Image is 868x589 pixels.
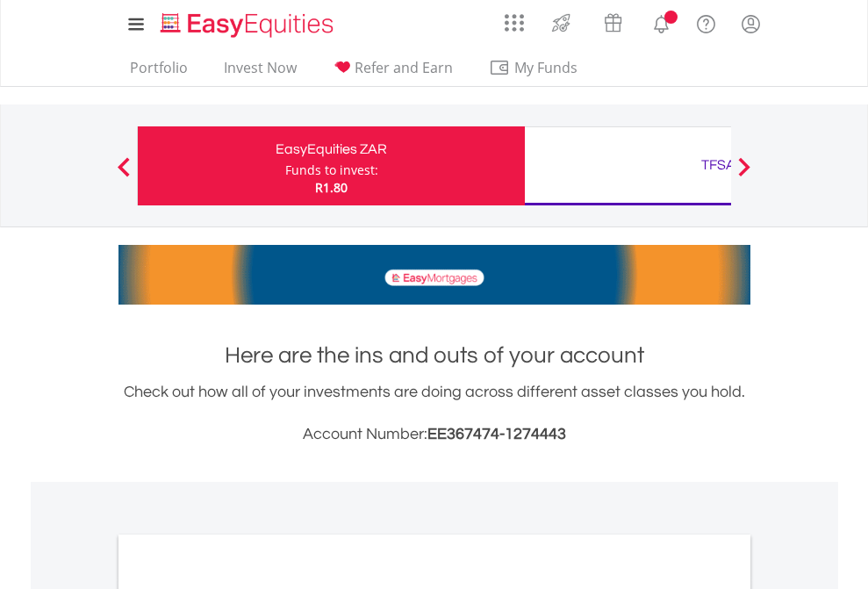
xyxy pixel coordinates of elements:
[728,4,773,43] a: My Profile
[285,162,378,179] div: Funds to invest:
[355,58,453,77] span: Refer and Earn
[489,56,604,79] span: My Funds
[106,166,141,183] button: Previous
[727,166,762,183] button: Next
[217,59,304,86] a: Invest Now
[505,13,524,32] img: grid-menu-icon.svg
[154,4,341,40] a: Home page
[587,4,639,37] a: Vouchers
[326,59,460,86] a: Refer and Earn
[599,9,628,37] img: vouchers-v2.svg
[684,4,728,40] a: FAQ's and Support
[493,4,535,32] a: AppsGrid
[639,4,684,40] a: Notifications
[118,422,750,447] h3: Account Number:
[118,340,750,371] h1: Here are the ins and outs of your account
[123,59,195,86] a: Portfolio
[118,380,750,447] div: Check out how all of your investments are doing across different asset classes you hold.
[157,11,341,40] img: EasyEquities_Logo.png
[315,179,348,196] span: R1.80
[427,426,566,442] span: EE367474-1274443
[547,9,576,37] img: thrive-v2.svg
[118,245,750,305] img: EasyMortage Promotion Banner
[148,137,514,162] div: EasyEquities ZAR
